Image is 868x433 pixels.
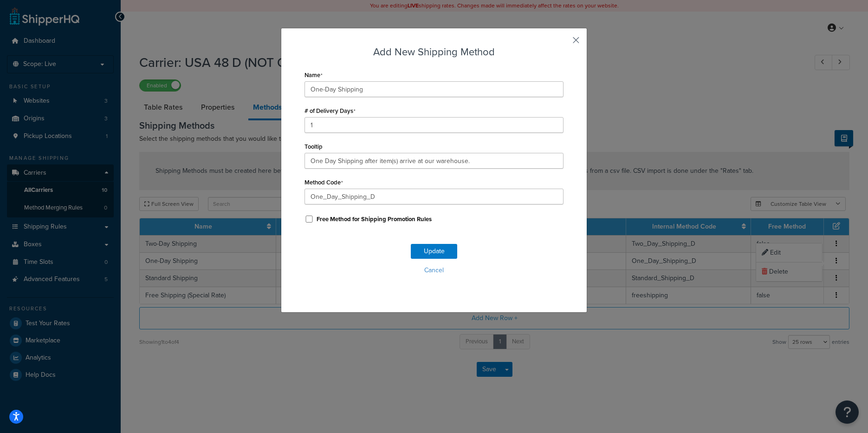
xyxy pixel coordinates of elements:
[304,143,323,150] label: Tooltip
[411,244,457,259] button: Update
[317,215,432,223] label: Free Method for Shipping Promotion Rules
[304,263,564,277] button: Cancel
[304,45,564,59] h3: Add New Shipping Method
[304,107,356,115] label: # of Delivery Days
[304,179,343,186] label: Method Code
[304,72,323,79] label: Name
